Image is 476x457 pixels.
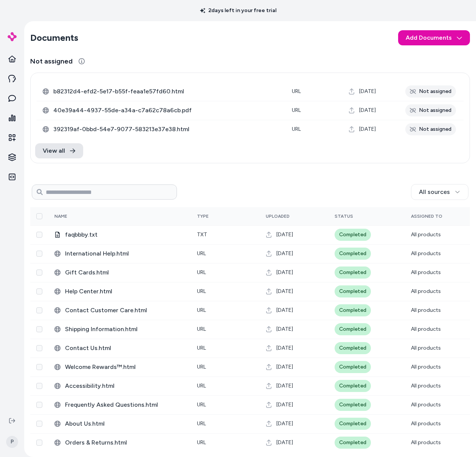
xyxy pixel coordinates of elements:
span: Contact Us.html [65,344,185,353]
span: [DATE] [359,88,376,95]
button: Select row [36,364,42,370]
span: P [6,436,18,448]
span: URL [197,364,206,370]
span: [DATE] [276,401,293,409]
div: Contact Customer Care.html [54,306,185,315]
span: URL [292,107,301,113]
span: All sources [419,187,450,197]
div: Shipping Information.html [54,325,185,334]
span: All products [411,326,441,332]
span: [DATE] [276,288,293,295]
div: Accessibility.html [54,381,185,390]
span: All products [411,269,441,276]
button: Select row [36,421,42,427]
span: International Help.html [65,249,185,258]
button: Add Documents [398,30,470,45]
span: All products [411,307,441,313]
div: International Help.html [54,249,185,258]
span: All products [411,288,441,294]
span: [DATE] [276,439,293,446]
span: [DATE] [276,250,293,257]
span: Shipping Information.html [65,325,185,334]
span: All products [411,231,441,238]
div: Name [54,213,111,219]
div: Completed [335,342,371,354]
div: About Us.html [54,419,185,428]
button: Select row [36,326,42,332]
span: [DATE] [276,344,293,352]
p: 2 days left in your free trial [195,7,281,14]
img: alby Logo [8,32,17,41]
span: URL [197,439,206,446]
span: URL [197,307,206,313]
div: Completed [335,380,371,392]
span: URL [197,420,206,427]
span: [DATE] [276,325,293,333]
div: Completed [335,248,371,260]
div: Completed [335,266,371,279]
span: [DATE] [359,107,376,114]
span: 392319af-0bbd-54e7-9077-583213e37e38.html [53,125,280,134]
span: About Us.html [65,419,185,428]
span: All products [411,439,441,446]
span: Orders & Returns.html [65,438,185,447]
span: URL [197,345,206,351]
div: Completed [335,304,371,316]
div: Welcome Rewards™.html [54,363,185,372]
span: All products [411,401,441,408]
span: txt [197,231,207,238]
div: Completed [335,418,371,430]
span: All products [411,383,441,389]
button: Select row [36,383,42,389]
span: [DATE] [276,363,293,371]
span: Not assigned [30,56,73,67]
span: URL [197,326,206,332]
span: 40e39a44-4937-55de-a34a-c7a62c78a6cb.pdf [53,106,280,115]
span: URL [197,288,206,294]
span: URL [292,126,301,132]
span: [DATE] [276,307,293,314]
button: Select row [36,270,42,276]
span: All products [411,250,441,257]
a: View all [35,143,83,158]
div: Completed [335,361,371,373]
div: Not assigned [405,85,456,98]
span: View all [43,146,65,155]
div: Orders & Returns.html [54,438,185,447]
span: All products [411,420,441,427]
button: Select row [36,288,42,294]
span: [DATE] [276,382,293,390]
div: Not assigned [405,123,456,135]
span: [DATE] [276,269,293,276]
div: Completed [335,229,371,241]
button: Select row [36,345,42,351]
button: P [5,430,20,454]
span: [DATE] [359,125,376,133]
span: Type [197,214,209,219]
span: Accessibility.html [65,381,185,390]
button: Select row [36,232,42,238]
span: Welcome Rewards™.html [65,363,185,372]
div: Completed [335,437,371,449]
span: Status [335,214,353,219]
span: Uploaded [266,214,290,219]
span: All products [411,345,441,351]
button: Select row [36,402,42,408]
button: Select row [36,251,42,257]
div: Completed [335,323,371,335]
button: Select all [36,213,42,219]
div: Help Center.html [54,287,185,296]
button: Select row [36,440,42,446]
span: b82312d4-efd2-5e17-b55f-feaa1e57fd60.html [53,87,280,96]
span: All products [411,364,441,370]
div: Not assigned [405,104,456,116]
button: All sources [411,184,468,200]
span: URL [197,269,206,276]
span: URL [197,383,206,389]
div: Frequently Asked Questions.html [54,400,185,409]
span: URL [197,250,206,257]
div: Contact Us.html [54,344,185,353]
div: 40e39a44-4937-55de-a34a-c7a62c78a6cb.pdf [43,106,280,115]
span: faqbbby.txt [65,230,185,239]
span: Help Center.html [65,287,185,296]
